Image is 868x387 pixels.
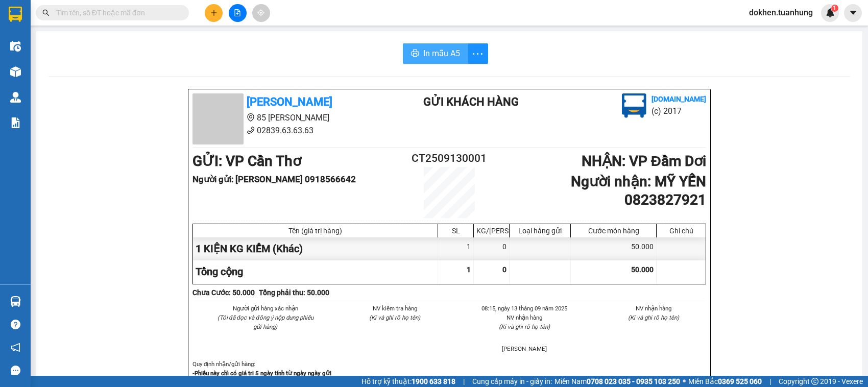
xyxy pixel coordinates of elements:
[369,314,420,321] i: (Kí và ghi rõ họ tên)
[412,377,455,385] strong: 1900 633 818
[499,323,550,330] i: (Kí và ghi rõ họ tên)
[11,343,20,352] span: notification
[343,304,448,313] li: NV kiểm tra hàng
[512,227,568,235] div: Loại hàng gửi
[196,265,243,278] span: Tổng cộng
[10,41,21,52] img: warehouse-icon
[811,378,818,385] span: copyright
[659,227,703,235] div: Ghi chú
[826,8,835,17] img: icon-new-feature
[10,296,21,307] img: warehouse-icon
[423,47,460,60] span: In mẫu A5
[769,376,771,387] span: |
[628,314,679,321] i: (Kí và ghi rõ họ tên)
[438,237,474,260] div: 1
[849,8,858,17] span: caret-down
[631,265,654,274] span: 50.000
[652,105,706,117] li: (c) 2017
[554,376,680,387] span: Miền Nam
[210,9,218,16] span: plus
[718,377,762,385] strong: 0369 525 060
[587,377,680,385] strong: 0708 023 035 - 0935 103 250
[252,4,270,22] button: aim
[257,9,264,16] span: aim
[234,9,241,16] span: file-add
[10,117,21,128] img: solution-icon
[259,288,329,297] b: Tổng phải thu: 50.000
[218,314,314,330] i: (Tôi đã đọc và đồng ý nộp dung phiếu gửi hàng)
[411,49,419,59] span: printer
[247,95,332,108] b: [PERSON_NAME]
[42,9,50,16] span: search
[441,227,471,235] div: SL
[468,47,488,60] span: more
[10,66,21,77] img: warehouse-icon
[9,7,22,22] img: logo-vxr
[10,92,21,103] img: warehouse-icon
[361,376,455,387] span: Hỗ trợ kỹ thuật:
[403,43,468,64] button: printerIn mẫu A5
[192,174,356,184] b: Người gửi : [PERSON_NAME] 0918566642
[741,6,821,19] span: dokhen.tuanhung
[571,237,657,260] div: 50.000
[652,95,706,103] b: [DOMAIN_NAME]
[423,95,519,108] b: Gửi khách hàng
[571,173,706,208] b: Người nhận : MỸ YẾN 0823827921
[474,237,510,260] div: 0
[502,265,507,274] span: 0
[406,150,492,167] h2: CT2509130001
[192,111,382,124] li: 85 [PERSON_NAME]
[472,304,577,313] li: 08:15, ngày 13 tháng 09 năm 2025
[476,227,507,235] div: KG/[PERSON_NAME]
[844,4,862,22] button: caret-down
[192,124,382,137] li: 02839.63.63.63
[582,153,706,170] b: NHẬN : VP Đầm Dơi
[467,265,471,274] span: 1
[468,43,488,64] button: more
[573,227,654,235] div: Cước món hàng
[11,320,20,329] span: question-circle
[472,313,577,322] li: NV nhận hàng
[205,4,223,22] button: plus
[463,376,465,387] span: |
[247,113,255,122] span: environment
[11,366,20,375] span: message
[193,237,438,260] div: 1 KIỆN KG KIỂM (Khác)
[192,370,331,377] strong: -Phiếu này chỉ có giá trị 5 ngày tính từ ngày ngày gửi
[192,153,301,170] b: GỬI : VP Cần Thơ
[683,379,686,383] span: ⚪️
[622,93,646,118] img: logo.jpg
[688,376,762,387] span: Miền Bắc
[472,344,577,353] li: [PERSON_NAME]
[833,5,836,12] span: 1
[229,4,247,22] button: file-add
[472,376,552,387] span: Cung cấp máy in - giấy in:
[196,227,435,235] div: Tên (giá trị hàng)
[601,304,707,313] li: NV nhận hàng
[247,126,255,134] span: phone
[56,7,177,18] input: Tìm tên, số ĐT hoặc mã đơn
[192,288,255,297] b: Chưa Cước : 50.000
[831,5,838,12] sup: 1
[213,304,318,313] li: Người gửi hàng xác nhận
